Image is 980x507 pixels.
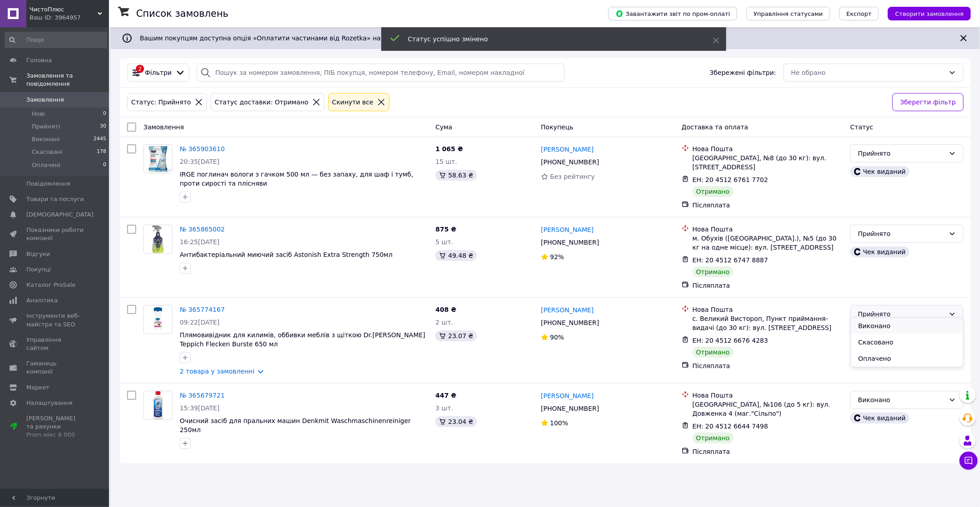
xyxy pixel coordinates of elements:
div: [GEOGRAPHIC_DATA], №106 (до 5 кг): вул. Довженка 4 (маг."Сільпо") [693,400,843,418]
a: IRGE поглинач вологи з гачком 500 мл — без запаху, для шаф і тумб, проти сирості та плісняви [180,171,414,187]
div: [PHONE_NUMBER] [539,402,601,415]
button: Чат з покупцем [960,452,978,470]
img: Фото товару [144,145,172,173]
div: Чек виданий [850,413,909,423]
span: 3 шт. [435,404,453,412]
button: Управління статусами [746,7,830,20]
div: Отримано [693,433,734,443]
div: 58.63 ₴ [435,170,477,181]
span: Відгуки [26,250,50,258]
span: ЧистоПлюс [30,5,98,14]
span: Інструменти веб-майстра та SEO [26,312,84,328]
button: Експорт [839,7,879,20]
span: 20:35[DATE] [180,158,220,165]
a: [PERSON_NAME] [541,145,594,154]
span: 15 шт. [435,158,457,165]
div: 23.07 ₴ [435,330,477,341]
span: Фільтри [145,68,172,77]
span: Замовлення [26,96,64,104]
span: 447 ₴ [435,392,456,399]
span: Покупці [26,266,51,274]
span: Виконані [32,135,60,143]
a: [PERSON_NAME] [541,225,594,234]
li: Оплачено [851,350,964,367]
span: Каталог ProSale [26,281,75,289]
div: 23.04 ₴ [435,416,477,427]
a: [PERSON_NAME] [541,305,594,315]
div: Статус успішно змінено [408,34,690,44]
a: Очисний засіб для пральних машин Denkmit Waschmaschinenreiniger 250мл [180,417,411,433]
span: Статус [850,123,873,131]
span: 0 [103,161,106,169]
a: Антибактеріальний миючий засіб Astonish Extra Strength 750мл [180,251,393,258]
img: Фото товару [153,391,163,419]
span: 16:25[DATE] [180,238,220,246]
div: Ваш ID: 3964957 [30,14,109,22]
img: Фото товару [149,305,167,334]
div: Нова Пошта [693,305,843,314]
span: 09:22[DATE] [180,319,220,326]
span: Доставка та оплата [682,123,749,131]
span: Завантажити звіт по пром-оплаті [616,10,730,18]
input: Пошук [5,32,107,48]
div: [PHONE_NUMBER] [539,316,601,329]
span: Показники роботи компанії [26,226,84,242]
span: 2445 [94,135,106,143]
span: Вашим покупцям доступна опція «Оплатити частинами від Rozetka» на 2 платежі. Отримуйте нові замов... [140,34,715,42]
li: Виконано [851,318,964,334]
span: ЕН: 20 4512 6676 4283 [693,337,768,344]
div: Прийнято [858,148,945,158]
div: [GEOGRAPHIC_DATA], №8 (до 30 кг): вул. [STREET_ADDRESS] [693,153,843,172]
span: 178 [97,148,106,156]
div: Статус: Прийнято [129,97,193,107]
span: Товари та послуги [26,195,84,203]
span: ЕН: 20 4512 6747 8887 [693,256,768,264]
span: Повідомлення [26,180,70,188]
a: Фото товару [143,305,172,334]
div: Чек виданий [850,166,909,177]
span: Замовлення [143,123,184,131]
span: Скасовані [32,148,63,156]
div: Prom мікс 6 000 [26,431,84,439]
a: Створити замовлення [879,10,971,17]
span: Покупець [541,123,573,131]
div: м. Обухів ([GEOGRAPHIC_DATA].), №5 (до 30 кг на одне місце): вул. [STREET_ADDRESS] [693,234,843,252]
a: № 365679721 [180,392,225,399]
span: Прийняті [32,123,60,131]
span: ЕН: 20 4512 6644 7498 [693,423,768,430]
span: 15:39[DATE] [180,404,220,412]
span: Без рейтингу [550,173,595,180]
span: [DEMOGRAPHIC_DATA] [26,211,94,219]
span: Експорт [847,10,872,17]
div: Нова Пошта [693,391,843,400]
div: Нова Пошта [693,225,843,234]
button: Зберегти фільтр [892,93,964,111]
span: ЕН: 20 4512 6761 7702 [693,176,768,183]
span: Нові [32,110,45,118]
div: Післяплата [693,361,843,370]
a: [PERSON_NAME] [541,391,594,400]
span: 92% [550,253,564,261]
div: Виконано [858,395,945,405]
button: Створити замовлення [888,7,971,20]
h1: Список замовлень [136,8,228,19]
div: [PHONE_NUMBER] [539,156,601,168]
a: Плямовивідник для килимів, оббивки меблів з щіткою Dr.[PERSON_NAME] Teppich Flecken Burste 650 мл [180,331,425,348]
span: 90% [550,334,564,341]
a: Фото товару [143,225,172,254]
li: Скасовано [851,334,964,350]
span: Управління статусами [753,10,823,17]
a: Фото товару [143,391,172,420]
span: Аналітика [26,296,58,305]
div: Отримано [693,266,734,277]
span: 875 ₴ [435,226,456,233]
span: Зберегти фільтр [900,97,956,107]
a: 2 товара у замовленні [180,368,255,375]
span: 408 ₴ [435,306,456,313]
span: 0 [103,110,106,118]
button: Завантажити звіт по пром-оплаті [608,7,737,20]
div: Статус доставки: Отримано [213,97,310,107]
div: Cкинути все [330,97,375,107]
